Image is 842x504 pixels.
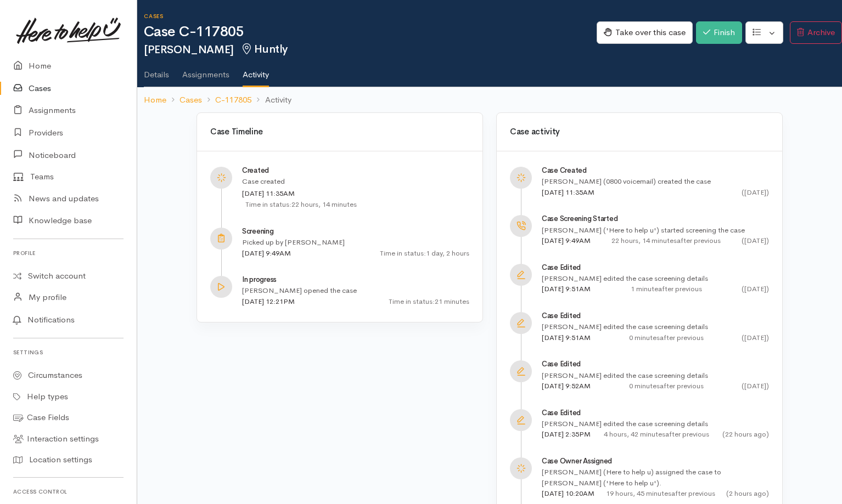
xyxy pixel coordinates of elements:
h5: Case Edited [542,409,769,417]
time: [DATE] [744,381,766,390]
small: Time in status: [380,248,469,259]
h2: [PERSON_NAME] [144,43,597,56]
small: ( ) [742,235,769,246]
time: [DATE] 11:35AM [542,188,594,197]
small: after previous [611,235,721,246]
small: ( ) [726,488,769,499]
small: after previous [631,284,702,295]
small: after previous [629,332,704,343]
time: [DATE] 11:35AM [242,189,295,198]
time: [DATE] 9:51AM [542,284,591,293]
h6: Profile [13,246,124,261]
small: after previous [604,429,709,440]
span: 0 minutes [629,381,660,390]
time: 2 hours ago [729,489,766,498]
p: [PERSON_NAME] edited the case screening details [542,370,769,381]
span: 0 minutes [629,333,660,342]
h5: Case Screening Started [542,215,769,223]
button: Take over this case [597,21,693,44]
span: 19 hours, 45 minutes [606,489,671,498]
a: Activity [243,55,269,87]
h5: Case Edited [542,312,769,320]
time: [DATE] 10:20AM [542,489,594,498]
time: [DATE] 12:21PM [242,297,295,306]
button: Finish [696,21,742,44]
h5: Created [242,167,469,174]
h5: Case Owner Assigned [542,457,769,465]
a: Cases [179,94,202,106]
p: [PERSON_NAME] edited the case screening details [542,273,769,284]
time: [DATE] 9:49AM [542,236,591,245]
time: [DATE] 2:35PM [542,429,591,439]
a: Details [144,55,169,86]
h6: Access control [13,484,124,499]
time: [DATE] [744,333,766,342]
h1: Case C-117805 [144,24,597,40]
span: 21 minutes [435,297,469,306]
span: 1 minute [631,284,658,293]
small: ( ) [722,429,769,440]
h4: Case activity [510,127,769,137]
a: Assignments [182,55,229,86]
p: [PERSON_NAME] ('Here to help u') started screening the case [542,225,769,236]
a: Home [144,94,166,106]
h5: In progress [242,276,469,284]
small: Time in status: [389,296,469,307]
h5: Case Created [542,167,769,174]
h5: Case Edited [542,264,769,271]
span: 22 hours, 14 minutes [291,200,357,209]
h6: Cases [144,13,597,19]
small: ( ) [742,381,769,392]
time: [DATE] 9:49AM [242,248,291,258]
h5: Case Edited [542,360,769,368]
p: [PERSON_NAME] (0800 voicemail) created the case [542,176,769,187]
small: ( ) [742,332,769,343]
h4: Case Timeline [210,127,469,137]
span: Huntly [240,42,288,56]
p: [PERSON_NAME] opened the case [242,285,469,296]
span: 4 hours, 42 minutes [604,429,665,439]
p: [PERSON_NAME] edited the case screening details [542,418,769,429]
time: 22 hours ago [725,429,766,439]
li: Activity [251,94,291,106]
button: Archive [790,21,842,44]
time: [DATE] 9:52AM [542,381,591,390]
small: after previous [629,381,704,392]
h6: Settings [13,345,124,360]
p: [PERSON_NAME] (Here to help u) assigned the case to [PERSON_NAME] ('Here to help u'). [542,467,769,488]
time: [DATE] [744,284,766,293]
p: [PERSON_NAME] edited the case screening details [542,321,769,332]
time: [DATE] 9:51AM [542,333,591,342]
time: [DATE] [744,236,766,245]
small: Time in status: [245,199,357,210]
span: 1 day, 2 hours [426,248,469,258]
nav: breadcrumb [137,87,842,113]
small: ( ) [742,187,769,198]
time: [DATE] [744,188,766,197]
p: Case created [242,176,469,187]
small: after previous [606,488,715,499]
span: 22 hours, 14 minutes [611,236,677,245]
h5: Screening [242,228,469,235]
a: C-117805 [215,94,251,106]
small: ( ) [742,284,769,295]
p: Picked up by [PERSON_NAME] [242,237,469,248]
